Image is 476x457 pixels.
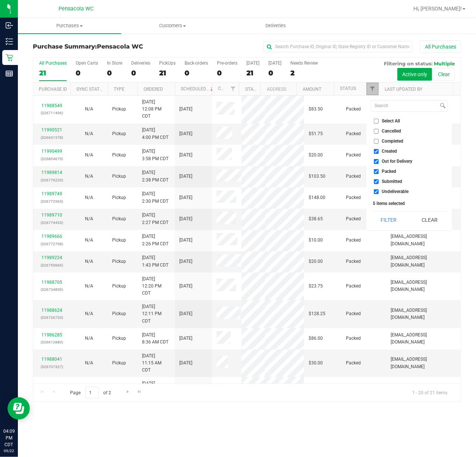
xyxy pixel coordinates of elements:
a: Deliveries [224,18,327,34]
a: 11989224 [41,255,62,260]
inline-svg: Inventory [6,38,13,45]
button: N/A [85,152,93,159]
div: Open Carts [76,60,98,66]
button: Active only [397,68,432,81]
span: [DATE] [179,335,192,342]
span: Pickup [112,310,126,317]
span: Pickup [112,360,126,367]
button: All Purchases [420,40,461,53]
a: Amount [303,87,321,92]
span: Select All [382,119,400,123]
button: N/A [85,360,93,367]
span: Pickup [112,106,126,113]
p: (326772563) [38,198,66,205]
p: (326711496) [38,109,66,116]
span: [DATE] 12:11 PM CDT [142,303,170,325]
span: Pickup [112,130,126,137]
span: Packed [382,169,397,174]
p: (326776220) [38,177,66,184]
span: Hi, [PERSON_NAME]! [413,6,462,12]
span: [DATE] [179,194,192,201]
p: (326755669) [38,262,66,269]
span: Pensacola WC [59,6,94,12]
span: Not Applicable [85,311,93,316]
span: Pickup [112,237,126,244]
p: (326707327) [38,363,66,370]
span: Deliveries [255,22,296,29]
span: $38.65 [309,215,323,223]
input: Search [371,100,439,111]
a: Customer [218,86,241,91]
span: [DATE] 12:08 PM CDT [142,99,170,120]
button: N/A [85,106,93,113]
input: Undeliverable [374,189,379,194]
span: Not Applicable [85,106,93,112]
a: Customers [121,18,224,34]
span: [DATE] [179,283,192,290]
p: (326726720) [38,314,66,321]
a: 11990499 [41,149,62,154]
a: Filter [227,83,239,95]
span: 1 - 20 of 21 items [406,387,453,398]
span: Packed [346,130,361,137]
button: Clear [412,212,447,228]
a: 11988705 [41,280,62,285]
span: [DATE] 3:58 PM CDT [142,148,168,162]
div: All Purchases [39,60,67,66]
span: [EMAIL_ADDRESS][DOMAIN_NAME] [391,332,456,346]
a: Purchase ID [39,87,67,92]
button: N/A [85,310,93,317]
span: Not Applicable [85,131,93,136]
button: N/A [85,215,93,223]
span: Pickup [112,152,126,159]
span: $148.00 [309,194,325,201]
iframe: Resource center [7,397,30,420]
button: N/A [85,283,93,290]
span: $51.75 [309,130,323,137]
span: Out for Delivery [382,159,413,164]
p: (326612880) [38,339,66,346]
span: Not Applicable [85,259,93,264]
span: [DATE] 11:14 AM CDT [142,380,170,402]
div: 0 [268,69,281,77]
span: Purchases [18,22,121,29]
span: Pickup [112,194,126,201]
a: Purchases [18,18,121,34]
div: [DATE] [268,60,281,66]
div: 21 [246,69,259,77]
a: Filter [366,83,379,95]
div: 2 [290,69,318,77]
span: Packed [346,237,361,244]
a: 11990521 [41,127,62,133]
p: 04:09 PM CDT [3,428,15,448]
div: In Store [107,60,122,66]
a: Ordered [144,87,163,92]
p: (326804679) [38,155,66,162]
button: N/A [85,194,93,201]
span: Packed [346,258,361,265]
span: [EMAIL_ADDRESS][DOMAIN_NAME] [391,233,456,247]
span: [DATE] 1:43 PM CDT [142,254,168,268]
p: (326774453) [38,219,66,226]
a: 11989710 [41,212,62,218]
span: [DATE] [179,106,192,113]
button: Clear [433,68,455,81]
span: Cancelled [382,129,401,133]
span: [DATE] [179,310,192,317]
a: 11988041 [41,357,62,362]
span: [EMAIL_ADDRESS][DOMAIN_NAME] [391,307,456,321]
span: Not Applicable [85,174,93,179]
inline-svg: Inbound [6,22,13,29]
div: 21 [159,69,176,77]
button: N/A [85,258,93,265]
span: Pickup [112,258,126,265]
div: 0 [107,69,122,77]
div: Pre-orders [217,60,237,66]
div: Needs Review [290,60,318,66]
a: 11988624 [41,308,62,313]
span: Packed [346,194,361,201]
a: Status [340,86,356,91]
span: Filtering on status: [384,60,432,66]
span: Not Applicable [85,360,93,366]
a: Go to the next page [122,387,133,397]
